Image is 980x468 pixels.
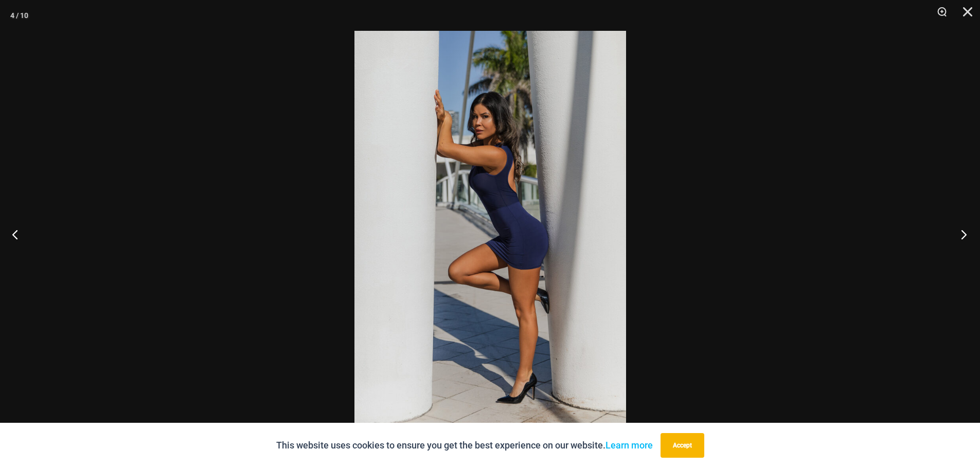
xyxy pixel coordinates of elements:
[10,8,28,23] div: 4 / 10
[276,438,653,453] p: This website uses cookies to ensure you get the best experience on our website.
[661,433,704,458] button: Accept
[605,440,653,451] a: Learn more
[941,209,980,260] button: Next
[354,31,626,437] img: Desire Me Navy 5192 Dress 04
